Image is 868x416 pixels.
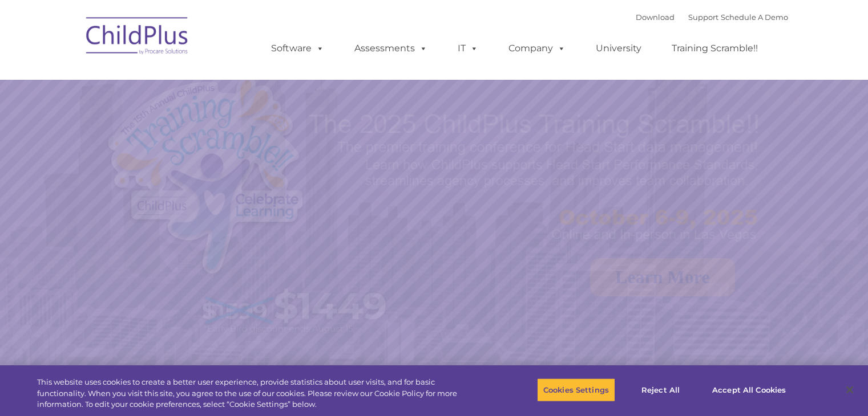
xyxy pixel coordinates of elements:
[537,378,615,402] button: Cookies Settings
[446,37,490,60] a: IT
[584,37,653,60] a: University
[80,9,195,66] img: ChildPlus by Procare Solutions
[636,13,675,22] a: Download
[706,378,792,402] button: Accept All Cookies
[721,13,788,22] a: Schedule A Demo
[37,377,478,410] div: This website uses cookies to create a better user experience, provide statistics about user visit...
[260,37,336,60] a: Software
[660,37,769,60] a: Training Scramble!!
[688,13,718,22] a: Support
[837,377,862,402] button: Close
[636,13,788,22] font: |
[343,37,439,60] a: Assessments
[497,37,577,60] a: Company
[625,378,696,402] button: Reject All
[590,258,735,296] a: Learn More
